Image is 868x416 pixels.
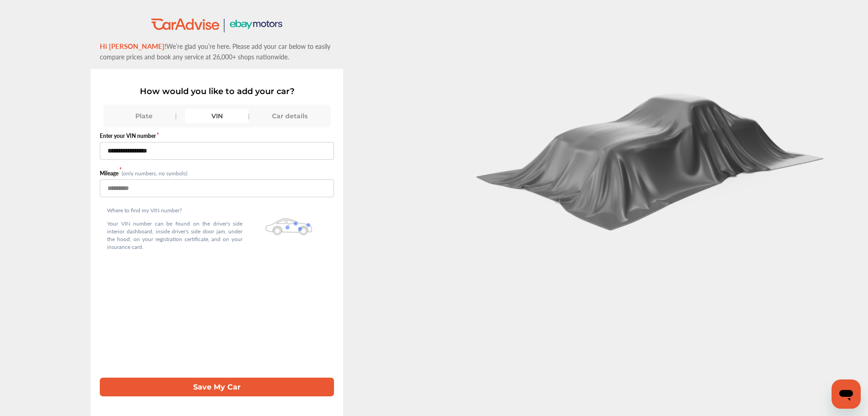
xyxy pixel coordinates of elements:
label: Enter your VIN number [100,132,334,140]
p: How would you like to add your car? [100,86,334,96]
label: Mileage [100,169,122,177]
p: Your VIN number can be found on the driver's side interior dashboard, inside driver's side door j... [107,220,242,251]
img: carCoverBlack.2823a3dccd746e18b3f8.png [469,83,833,231]
span: We’re glad you’re here. Please add your car below to easily compare prices and book any service a... [100,42,330,61]
iframe: Button to launch messaging window [832,379,861,409]
img: olbwX0zPblBWoAAAAASUVORK5CYII= [266,218,312,235]
div: VIN [185,109,249,123]
span: Hi [PERSON_NAME]! [100,41,166,51]
button: Save My Car [100,378,334,396]
p: Where to find my VIN number? [107,206,242,214]
small: (only numbers, no symbols) [122,169,187,177]
div: Plate [112,109,176,123]
div: Car details [258,109,322,123]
